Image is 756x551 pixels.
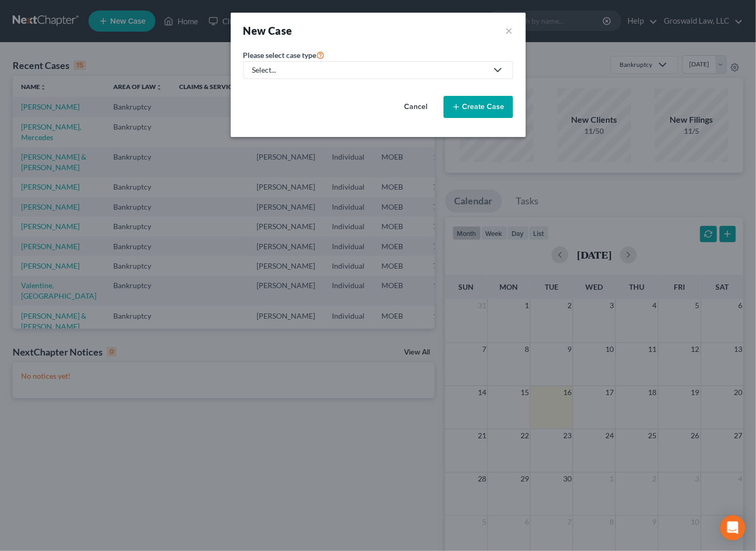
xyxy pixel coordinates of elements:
[506,23,513,38] button: ×
[720,515,745,540] div: Open Intercom Messenger
[393,96,439,117] button: Cancel
[243,24,292,37] strong: New Case
[252,65,487,75] div: Select...
[444,96,513,118] button: Create Case
[243,51,317,60] span: Please select case type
